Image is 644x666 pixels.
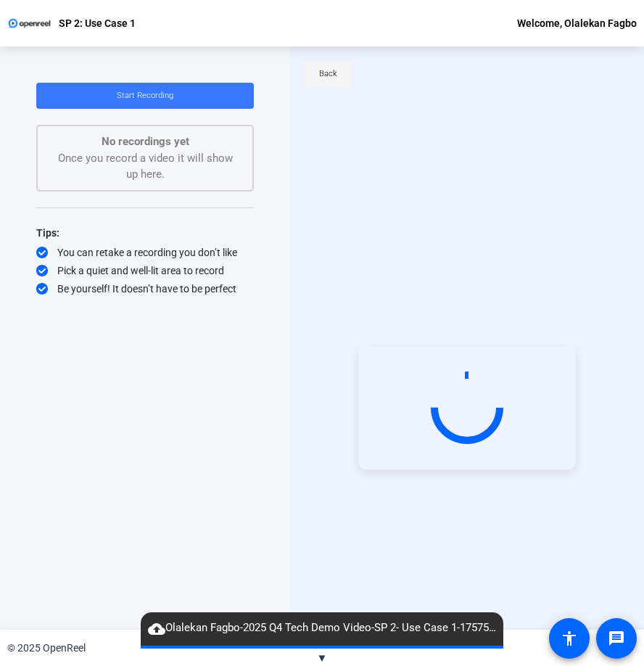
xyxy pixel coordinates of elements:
div: © 2025 OpenReel [7,641,86,656]
div: You can retake a recording you don’t like [36,245,254,260]
div: Once you record a video it will show up here. [52,133,238,183]
span: Olalekan Fagbo-2025 Q4 Tech Demo Video-SP 2- Use Case 1-1757536979192-webcam [141,620,503,637]
button: Back [305,61,351,87]
mat-icon: message [608,630,625,647]
mat-icon: cloud_upload [148,620,165,638]
span: ▼ [317,651,328,665]
img: OpenReel logo [7,16,51,30]
p: SP 2: Use Case 1 [59,15,136,32]
div: Tips: [36,224,254,242]
mat-icon: accessibility [561,630,578,647]
div: Pick a quiet and well-lit area to record [36,263,254,278]
span: Start Recording [117,91,173,100]
div: Welcome, Olalekan Fagbo [517,15,637,32]
span: Back [319,63,337,85]
div: Be yourself! It doesn’t have to be perfect [36,281,254,296]
button: Start Recording [36,83,254,109]
p: No recordings yet [52,133,238,150]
